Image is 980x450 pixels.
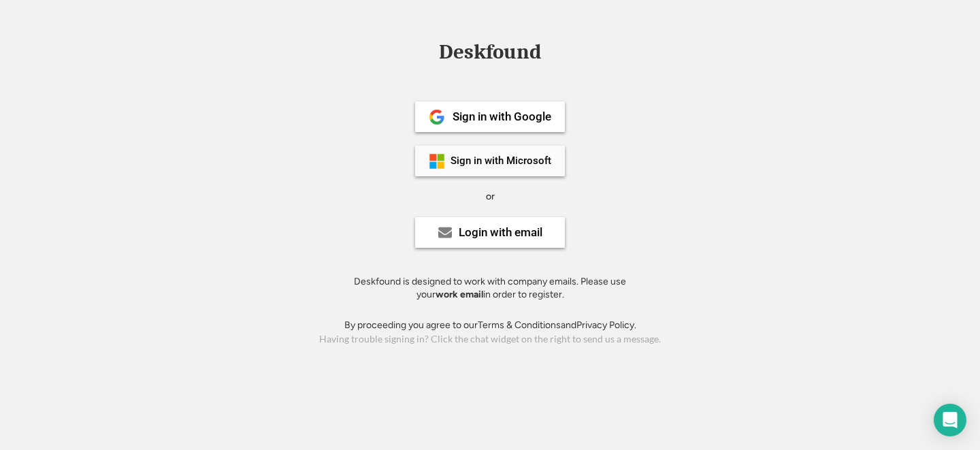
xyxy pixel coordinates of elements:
img: ms-symbollockup_mssymbol_19.png [429,153,445,170]
div: Deskfound is designed to work with company emails. Please use your in order to register. [337,275,643,302]
div: Login with email [459,227,542,238]
div: Sign in with Google [453,111,551,123]
a: Terms & Conditions [478,319,561,331]
div: By proceeding you agree to our and [344,319,636,332]
div: or [486,190,495,204]
div: Open Intercom Messenger [934,404,966,436]
a: Privacy Policy. [576,319,636,331]
div: Sign in with Microsoft [451,156,551,166]
img: 1024px-Google__G__Logo.svg.png [429,109,445,125]
div: Deskfound [432,42,548,63]
strong: work email [436,289,483,300]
